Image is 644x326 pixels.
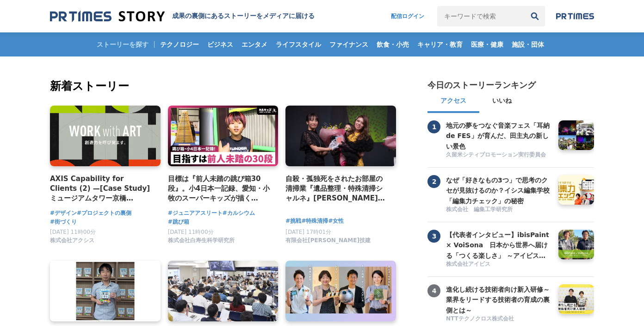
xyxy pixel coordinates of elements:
[427,120,440,133] span: 1
[168,209,223,218] a: #ジュニアアスリート
[168,229,214,235] span: [DATE] 11時00分
[446,315,514,323] span: NTTテクノクロス株式会社
[446,151,546,159] span: 久留米シティプロモーション実行委員会
[508,40,548,49] span: 施設・団体
[50,10,315,23] a: 成果の裏側にあるストーリーをメディアに届ける 成果の裏側にあるストーリーをメディアに届ける
[50,218,77,226] a: #街づくり
[50,229,96,235] span: [DATE] 11時00分
[446,284,551,314] a: 進化し続ける技術者向け新入研修～業界をリードする技術者の育成の裏側とは～
[328,217,344,226] a: #女性
[446,260,490,268] span: 株式会社アイビス
[446,120,551,150] a: 地元の夢をつなぐ音楽フェス「耳納 de FES」が育んだ、田主丸の新しい景色
[285,229,331,235] span: [DATE] 17時01分
[382,6,433,26] a: 配信ログイン
[326,32,372,56] a: ファイナンス
[508,32,548,56] a: 施設・団体
[172,12,315,20] h1: 成果の裏側にあるストーリーをメディアに届ける
[285,217,301,226] a: #挑戦
[427,230,440,243] span: 3
[479,91,525,113] button: いいね
[446,206,551,214] a: 株式会社 編集工学研究所
[50,237,94,244] span: 株式会社アクシス
[446,151,551,160] a: 久留米シティプロモーション実行委員会
[446,175,551,206] h3: なぜ「好きなもの3つ」で思考のクセが見抜けるのか？イシス編集学校「編集力チェック」の秘密
[50,239,94,246] a: 株式会社アクシス
[238,40,271,49] span: エンタメ
[556,13,594,20] img: prtimes
[446,315,551,324] a: NTTテクノクロス株式会社
[204,32,237,56] a: ビジネス
[50,10,165,23] img: 成果の裏側にあるストーリーをメディアに届ける
[168,239,235,246] a: 株式会社白寿生科学研究所
[427,91,479,113] button: アクセス
[156,32,203,56] a: テクノロジー
[223,209,255,218] a: #カルシウム
[446,260,551,269] a: 株式会社アイビス
[427,80,536,91] h2: 今日のストーリーランキング
[272,40,325,49] span: ライフスタイル
[204,40,237,49] span: ビジネス
[326,40,372,49] span: ファイナンス
[238,32,271,56] a: エンタメ
[168,174,271,204] a: 目標は『前人未踏の跳び箱30段』。小4日本一記録、愛知・小牧のスーパーキッズが描く[PERSON_NAME]とは？
[168,237,235,244] span: 株式会社白寿生科学研究所
[467,32,507,56] a: 医療・健康
[272,32,325,56] a: ライフスタイル
[285,174,389,204] a: 自殺・孤独死をされたお部屋の清掃業『遺品整理・特殊清掃シャルネ』[PERSON_NAME]がBeauty [GEOGRAPHIC_DATA][PERSON_NAME][GEOGRAPHIC_DA...
[437,6,525,26] input: キーワードで検索
[446,230,551,259] a: 【代表者インタビュー】ibisPaint × VoiSona 日本から世界へ届ける「つくる楽しさ」 ～アイビスがテクノスピーチと挑戦する、新しい創作文化の形成～
[446,206,513,213] span: 株式会社 編集工学研究所
[168,218,189,226] a: #跳び箱
[446,230,551,261] h3: 【代表者インタビュー】ibisPaint × VoiSona 日本から世界へ届ける「つくる楽しさ」 ～アイビスがテクノスピーチと挑戦する、新しい創作文化の形成～
[446,120,551,151] h3: 地元の夢をつなぐ音楽フェス「耳納 de FES」が育んだ、田主丸の新しい景色
[414,40,466,49] span: キャリア・教育
[50,78,398,94] h2: 新着ストーリー
[446,175,551,205] a: なぜ「好きなもの3つ」で思考のクセが見抜けるのか？イシス編集学校「編集力チェック」の秘密
[525,6,545,26] button: 検索
[301,217,328,226] a: #特殊清掃
[285,239,371,246] a: 有限会社[PERSON_NAME]技建
[467,40,507,49] span: 医療・健康
[77,209,131,218] a: #プロジェクトの裏側
[427,284,440,297] span: 4
[373,40,413,49] span: 飲食・小売
[414,32,466,56] a: キャリア・教育
[50,209,77,218] a: #デザイン
[285,237,371,244] span: 有限会社[PERSON_NAME]技建
[156,40,203,49] span: テクノロジー
[50,174,153,204] a: AXIS Capability for Clients (2) —[Case Study] ミュージアムタワー京橋 「WORK with ART」
[427,175,440,188] span: 2
[373,32,413,56] a: 飲食・小売
[446,284,551,315] h3: 進化し続ける技術者向け新入研修～業界をリードする技術者の育成の裏側とは～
